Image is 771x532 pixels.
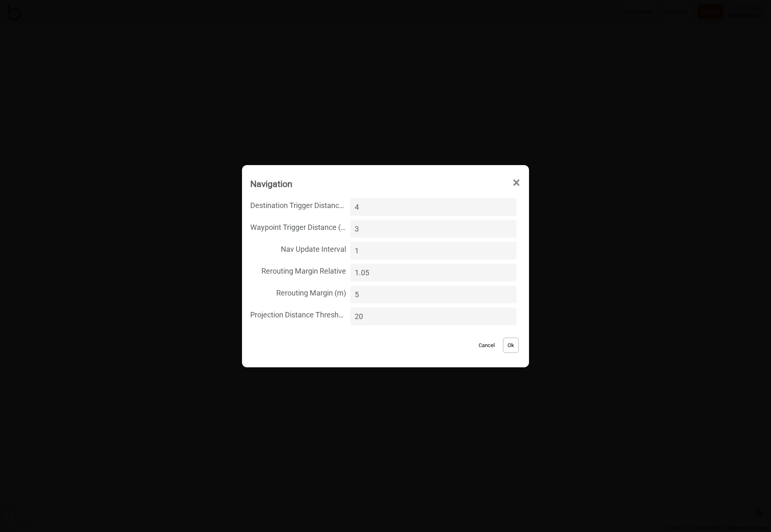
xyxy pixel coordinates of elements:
[250,196,346,213] span: Destination Trigger Distance (m)
[350,264,517,281] input: Rerouting Margin Relative
[350,307,517,325] input: Projection Distance Threshold (m)
[474,338,499,353] button: Cancel
[350,286,517,303] input: Rerouting Margin (m)
[350,220,517,238] input: Waypoint Trigger Distance (m)
[250,240,346,257] span: Nav Update Interval
[350,242,517,260] input: Nav Update Interval
[250,175,292,193] div: Navigation
[503,338,519,353] button: Ok
[250,218,346,235] span: Waypoint Trigger Distance (m)
[250,262,346,279] span: Rerouting Margin Relative
[250,305,346,322] span: Projection Distance Threshold (m)
[250,284,346,300] span: Rerouting Margin (m)
[350,198,517,216] input: Destination Trigger Distance (m)
[512,169,521,196] span: ×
